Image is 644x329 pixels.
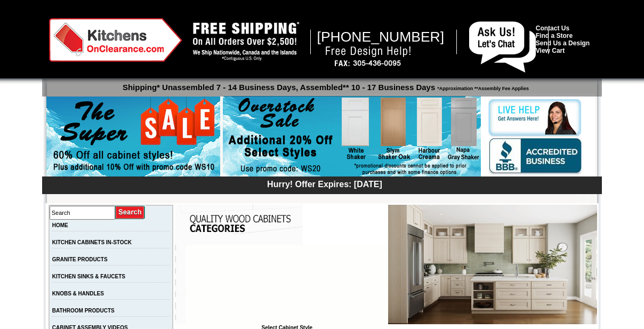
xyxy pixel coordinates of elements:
[52,239,132,245] a: KITCHEN CABINETS IN-STOCK
[49,18,182,62] img: Kitchens on Clearance Logo
[388,205,597,324] img: Beachwood Oak Shaker
[536,32,573,39] a: Find a Store
[536,25,569,32] a: Contact Us
[47,78,602,92] p: Shipping* Unassembled 7 - 14 Business Days, Assembled** 10 - 17 Business Days
[47,178,602,189] div: Hurry! Offer Expires: [DATE]
[536,39,590,47] a: Send Us a Design
[52,256,108,262] a: GRANITE PRODUCTS
[52,274,125,279] a: KITCHEN SINKS & FAUCETS
[52,222,68,228] a: HOME
[536,47,565,54] a: View Cart
[52,291,104,296] a: KNOBS & HANDLES
[186,245,388,325] iframe: Browser incompatible
[317,29,445,45] span: [PHONE_NUMBER]
[435,83,529,91] span: *Approximation **Assembly Fee Applies
[52,308,115,314] a: BATHROOM PRODUCTS
[115,205,146,220] input: Submit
